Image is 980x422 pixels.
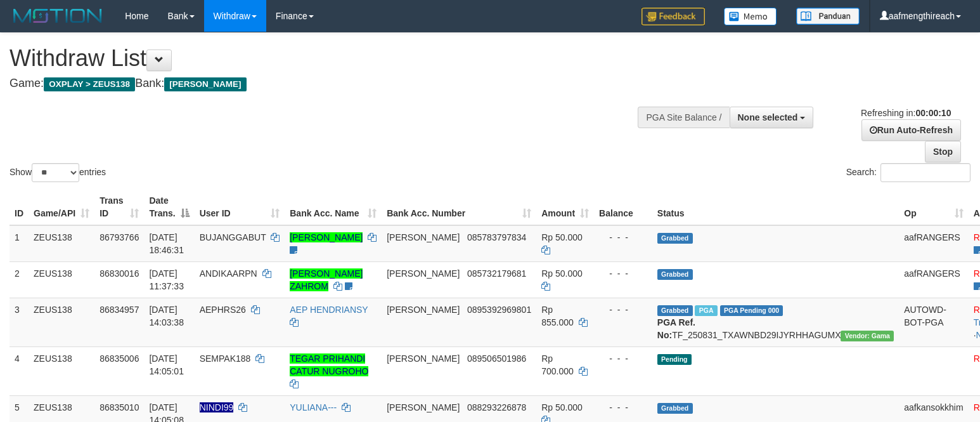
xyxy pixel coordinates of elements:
[695,305,717,316] span: Marked by aafRornrotha
[599,231,647,244] div: - - -
[100,402,139,412] span: 86835010
[738,112,798,122] span: None selected
[29,298,94,346] td: ZEUS138
[290,353,368,376] a: TEGAR PRIHANDI CATUR NUGROHO
[541,305,574,327] span: Rp 855.000
[861,119,961,141] a: Run Auto-Refresh
[10,225,29,262] td: 1
[599,303,647,316] div: - - -
[285,189,382,225] th: Bank Acc. Name: activate to sort column ascending
[29,261,94,298] td: ZEUS138
[657,233,693,244] span: Grabbed
[541,353,574,376] span: Rp 700.000
[724,8,777,25] img: Button%20Memo.svg
[10,46,641,71] h1: Withdraw List
[915,108,951,118] strong: 00:00:10
[149,268,184,291] span: [DATE] 11:37:33
[200,353,251,364] span: SEMPAK188
[899,261,968,298] td: aafRANGERS
[599,401,647,414] div: - - -
[638,107,729,128] div: PGA Site Balance /
[149,305,184,327] span: [DATE] 14:03:38
[29,225,94,262] td: ZEUS138
[657,403,693,414] span: Grabbed
[841,331,894,341] span: Vendor URL: https://trx31.1velocity.biz
[149,353,184,376] span: [DATE] 14:05:01
[10,261,29,298] td: 2
[290,268,363,291] a: [PERSON_NAME] ZAHROM
[10,189,29,225] th: ID
[657,269,693,280] span: Grabbed
[200,402,234,412] span: Nama rekening ada tanda titik/strip, harap diedit
[29,189,94,225] th: Game/API: activate to sort column ascending
[899,298,968,346] td: AUTOWD-BOT-PGA
[200,232,266,242] span: BUJANGGABUT
[10,346,29,395] td: 4
[899,225,968,262] td: aafRANGERS
[599,352,647,365] div: - - -
[100,268,139,279] span: 86830016
[10,6,106,25] img: MOTION_logo.png
[100,353,139,364] span: 86835006
[599,267,647,280] div: - - -
[880,163,970,182] input: Search:
[100,232,139,242] span: 86793766
[657,317,695,340] b: PGA Ref. No:
[467,268,526,279] span: Copy 085732179681 to clipboard
[10,163,106,182] label: Show entries
[387,268,460,279] span: [PERSON_NAME]
[467,353,526,364] span: Copy 089506501986 to clipboard
[387,402,460,412] span: [PERSON_NAME]
[387,232,460,242] span: [PERSON_NAME]
[652,189,899,225] th: Status
[846,163,970,182] label: Search:
[467,232,526,242] span: Copy 085783797834 to clipboard
[387,353,460,364] span: [PERSON_NAME]
[594,189,652,225] th: Balance
[164,77,246,91] span: [PERSON_NAME]
[290,232,363,242] a: [PERSON_NAME]
[467,305,531,315] span: Copy 0895392969801 to clipboard
[195,189,285,225] th: User ID: activate to sort column ascending
[144,189,194,225] th: Date Trans.: activate to sort column descending
[899,189,968,225] th: Op: activate to sort column ascending
[10,77,641,90] h4: Game: Bank:
[657,305,693,316] span: Grabbed
[200,305,246,315] span: AEPHRS26
[290,305,368,315] a: AEP HENDRIANSY
[290,402,337,412] a: YULIANA---
[200,268,257,279] span: ANDIKAARPN
[642,8,705,25] img: Feedback.jpg
[387,305,460,315] span: [PERSON_NAME]
[32,163,79,182] select: Showentries
[44,77,135,91] span: OXPLAY > ZEUS138
[861,108,951,118] span: Refreshing in:
[652,298,899,346] td: TF_250831_TXAWNBD29IJYRHHAGUMX
[657,354,692,365] span: Pending
[100,305,139,315] span: 86834957
[94,189,144,225] th: Trans ID: activate to sort column ascending
[149,232,184,255] span: [DATE] 18:46:31
[536,189,594,225] th: Amount: activate to sort column ascending
[382,189,536,225] th: Bank Acc. Number: activate to sort column ascending
[925,141,961,162] a: Stop
[796,8,860,25] img: panduan.png
[29,346,94,395] td: ZEUS138
[730,107,814,128] button: None selected
[541,402,583,412] span: Rp 50.000
[541,268,583,279] span: Rp 50.000
[10,298,29,346] td: 3
[467,402,526,412] span: Copy 088293226878 to clipboard
[720,305,783,316] span: PGA Pending
[541,232,583,242] span: Rp 50.000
